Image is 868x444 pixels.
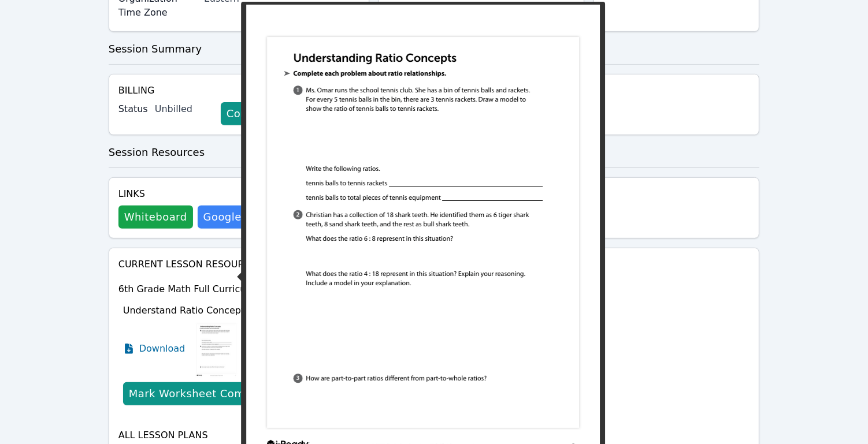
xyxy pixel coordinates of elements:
[109,41,760,57] h3: Session Summary
[123,320,186,378] a: Download
[155,102,212,116] div: Unbilled
[118,187,272,201] h4: Links
[123,305,250,316] span: Understand Ratio Concepts
[198,206,272,229] a: Google Doc
[118,281,361,299] div: 6th Grade Math Full Curriculum Number Systems
[123,382,285,405] button: Mark Worksheet Completed
[118,102,148,116] label: Status
[118,258,750,271] h4: Current Lesson Resources
[118,206,193,229] button: Whiteboard
[118,84,750,98] h4: Billing
[129,386,279,402] div: Mark Worksheet Completed
[194,320,239,378] img: Understand Ratio Concepts
[109,144,760,161] h3: Session Resources
[139,342,186,356] span: Download
[118,428,750,442] h4: All Lesson Plans
[221,102,284,125] a: Complete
